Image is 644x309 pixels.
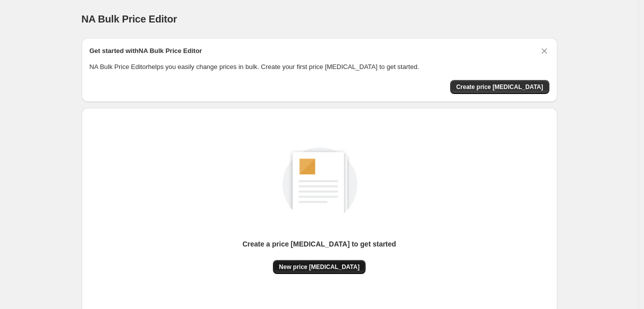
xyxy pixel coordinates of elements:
[242,239,396,249] p: Create a price [MEDICAL_DATA] to get started
[450,80,549,94] button: Create price change job
[456,83,543,91] span: Create price [MEDICAL_DATA]
[90,62,549,72] p: NA Bulk Price Editor helps you easily change prices in bulk. Create your first price [MEDICAL_DAT...
[273,260,366,274] button: New price [MEDICAL_DATA]
[279,263,360,271] span: New price [MEDICAL_DATA]
[90,46,202,56] h2: Get started with NA Bulk Price Editor
[539,46,549,56] button: Dismiss card
[82,13,177,24] span: NA Bulk Price Editor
